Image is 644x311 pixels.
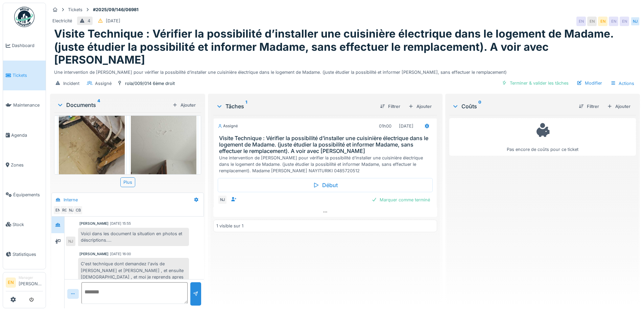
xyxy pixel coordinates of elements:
div: Assigné [218,123,238,129]
div: 1 visible sur 1 [216,223,243,229]
div: Filtrer [377,102,403,111]
div: Modifier [574,79,605,88]
div: EN [609,17,618,26]
div: NJ [630,17,640,26]
div: Marquer comme terminé [369,195,433,204]
li: [PERSON_NAME] [19,275,43,290]
div: Pas encore de coûts pour ce ticket [454,121,631,153]
a: EN Manager[PERSON_NAME] [6,275,43,291]
div: C'est technique dont demandez l'avis de [PERSON_NAME] et [PERSON_NAME] , et ensuite [DEMOGRAPHIC_... [78,258,189,289]
div: Documents [57,101,170,109]
div: Coûts [452,102,573,110]
a: Tickets [3,61,46,90]
div: Plus [120,177,135,187]
div: [PERSON_NAME] [79,251,109,257]
div: EN [587,17,597,26]
div: Une intervention de [PERSON_NAME] pour vérifier la possibilité d’installer une cuisinière électri... [219,155,434,174]
span: Maintenance [13,102,43,108]
span: Zones [11,162,43,168]
div: [DATE] [106,18,120,24]
div: rola/009/014 6ème droit [125,80,175,87]
span: Statistiques [13,251,43,258]
div: Début [218,178,432,192]
div: Incident [63,80,79,87]
div: EN [576,17,586,26]
div: 4 [88,18,90,24]
h1: Visite Technique : Vérifier la possibilité d’installer une cuisinière électrique dans le logement... [54,27,636,66]
div: Electricité [52,18,72,24]
strong: #2025/09/146/06981 [90,6,141,13]
div: Ajouter [406,102,434,111]
div: Ajouter [170,101,198,110]
div: Tickets [68,6,82,13]
a: Agenda [3,120,46,150]
div: Une intervention de [PERSON_NAME] pour vérifier la possibilité d’installer une cuisinière électri... [54,66,636,75]
span: Équipements [13,192,43,198]
a: Maintenance [3,90,46,120]
span: Agenda [11,132,43,138]
div: NJ [218,195,227,204]
sup: 0 [478,102,481,110]
span: Tickets [13,72,43,79]
span: Stock [13,221,43,228]
sup: 4 [97,101,100,109]
div: 01h00 [379,123,391,129]
h3: Visite Technique : Vérifier la possibilité d’installer une cuisinière électrique dans le logement... [219,135,434,155]
a: Stock [3,209,46,239]
div: [DATE] [399,123,413,129]
li: EN [6,277,16,288]
div: Voici dans les document la situation en photos et déscriptions.... [78,228,189,246]
div: [DATE] 16:00 [110,251,131,257]
a: Dashboard [3,31,46,61]
div: Interne [64,197,78,203]
img: msz5lckz7kip2nzikhuf1pdtpj3c [59,74,125,177]
img: Badge_color-CXgf-gQk.svg [14,7,34,27]
div: Actions [607,79,637,88]
div: CB [73,205,83,215]
div: NJ [66,237,75,246]
div: Manager [19,275,43,280]
div: Ajouter [604,102,633,111]
img: diu97xi039fq9dqxkxrid4tdvsvt [131,74,197,177]
div: EN [620,17,629,26]
div: NJ [67,205,76,215]
div: EN [53,205,63,215]
div: [PERSON_NAME] [79,221,109,226]
a: Équipements [3,180,46,209]
span: Dashboard [12,42,43,49]
sup: 1 [245,102,247,110]
div: Filtrer [576,102,602,111]
a: Zones [3,150,46,180]
a: Statistiques [3,239,46,269]
div: EN [598,17,607,26]
div: RG [60,205,69,215]
div: Tâches [216,102,374,110]
div: [DATE] 15:55 [110,221,131,226]
div: Terminer & valider les tâches [499,79,571,88]
div: Assigné [95,80,112,87]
